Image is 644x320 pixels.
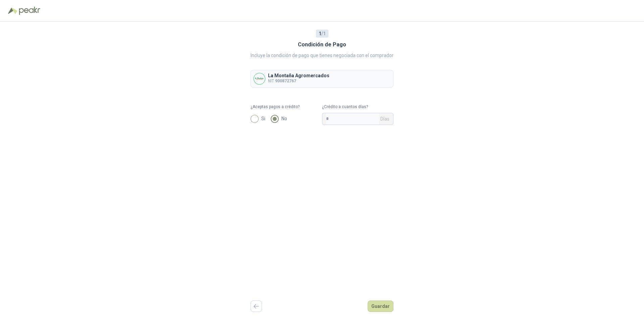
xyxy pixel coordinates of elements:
label: ¿Aceptas pagos a crédito? [251,104,322,110]
h3: Condición de Pago [298,40,346,49]
span: Días [380,113,389,125]
p: NIT [268,78,329,84]
span: Si [259,115,268,122]
p: La Montaña Agromercados [268,73,329,78]
button: Guardar [368,301,393,312]
p: Incluye la condición de pago que tienes negociada con el comprador [251,52,393,59]
span: / 1 [319,30,326,37]
b: 1 [319,31,321,36]
b: 900872767 [275,79,296,83]
label: ¿Crédito a cuantos días? [322,104,393,110]
img: Peakr [19,7,40,15]
img: Company Logo [254,73,265,84]
img: Logo [8,7,17,14]
span: No [279,115,290,122]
